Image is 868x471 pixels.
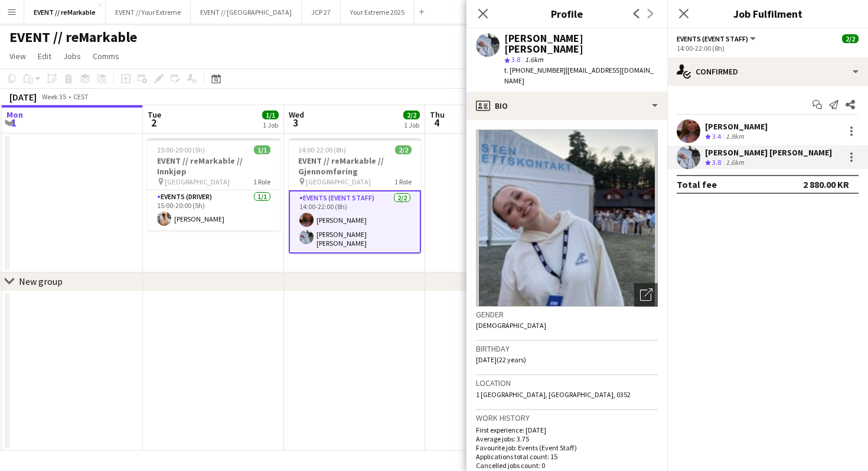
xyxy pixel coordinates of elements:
[289,155,421,177] h3: EVENT // reMarkable // Gjennomføring
[33,48,56,64] a: Edit
[476,390,631,399] span: 1 [GEOGRAPHIC_DATA], [GEOGRAPHIC_DATA], 0352
[667,57,868,86] div: Confirmed
[148,190,280,230] app-card-role: Events (Driver)1/115:00-20:00 (5h)[PERSON_NAME]
[667,6,868,21] h3: Job Fulfilment
[476,129,658,307] img: Crew avatar or photo
[306,177,371,186] span: [GEOGRAPHIC_DATA]
[289,190,421,254] app-card-role: Events (Event Staff)2/214:00-22:00 (8h)[PERSON_NAME][PERSON_NAME] [PERSON_NAME]
[9,51,26,61] span: View
[58,48,86,64] a: Jobs
[705,121,768,132] div: [PERSON_NAME]
[289,109,304,120] span: Wed
[106,1,191,24] button: EVENT // Your Extreme
[430,109,445,120] span: Thu
[289,138,421,254] app-job-card: 14:00-22:00 (8h)2/2EVENT // reMarkable // Gjennomføring [GEOGRAPHIC_DATA]1 RoleEvents (Event Staf...
[677,34,748,43] span: Events (Event Staff)
[148,138,280,230] app-job-card: 15:00-20:00 (5h)1/1EVENT // reMarkable // Innkjøp [GEOGRAPHIC_DATA]1 RoleEvents (Driver)1/115:00-...
[9,28,137,46] h1: EVENT // reMarkable
[146,116,161,129] span: 2
[723,132,746,142] div: 1.9km
[476,461,658,470] p: Cancelled jobs count: 0
[476,443,658,452] p: Favourite job: Events (Event Staff)
[428,116,445,129] span: 4
[466,92,667,120] div: Bio
[476,452,658,461] p: Applications total count: 15
[476,425,658,434] p: First experience: [DATE]
[677,34,758,43] button: Events (Event Staff)
[298,145,346,154] span: 14:00-22:00 (8h)
[466,6,667,21] h3: Profile
[191,1,302,24] button: EVENT // [GEOGRAPHIC_DATA]
[476,355,526,364] span: [DATE] (22 years)
[523,55,546,64] span: 1.6km
[476,434,658,443] p: Average jobs: 3.75
[705,147,832,158] div: [PERSON_NAME] [PERSON_NAME]
[677,44,859,53] div: 14:00-22:00 (8h)
[476,378,658,388] h3: Location
[63,51,81,61] span: Jobs
[165,177,230,186] span: [GEOGRAPHIC_DATA]
[148,109,161,120] span: Tue
[504,66,566,74] span: t. [PHONE_NUMBER]
[712,158,721,167] span: 3.8
[394,177,412,186] span: 1 Role
[157,145,205,154] span: 15:00-20:00 (5h)
[93,51,119,61] span: Comms
[476,412,658,423] h3: Work history
[39,92,68,101] span: Week 35
[504,66,654,85] span: | [EMAIL_ADDRESS][DOMAIN_NAME]
[6,109,23,120] span: Mon
[712,132,721,141] span: 3.4
[262,111,279,119] span: 1/1
[723,158,746,168] div: 1.6km
[476,343,658,354] h3: Birthday
[341,1,415,24] button: Your Extreme 2025
[842,34,859,43] span: 2/2
[511,55,520,64] span: 3.8
[476,321,546,330] span: [DEMOGRAPHIC_DATA]
[504,33,658,54] div: [PERSON_NAME] [PERSON_NAME]
[404,121,419,129] div: 1 Job
[5,48,31,64] a: View
[263,121,278,129] div: 1 Job
[634,283,658,307] div: Open photos pop-in
[287,116,304,129] span: 3
[73,92,89,101] div: CEST
[395,145,412,154] span: 2/2
[9,91,37,103] div: [DATE]
[38,51,51,61] span: Edit
[24,1,106,24] button: EVENT // reMarkable
[253,177,270,186] span: 1 Role
[476,309,658,320] h3: Gender
[254,145,270,154] span: 1/1
[148,155,280,177] h3: EVENT // reMarkable // Innkjøp
[302,1,341,24] button: JCP 27
[19,275,63,287] div: New group
[677,178,717,190] div: Total fee
[403,111,420,119] span: 2/2
[803,178,849,190] div: 2 880.00 KR
[88,48,124,64] a: Comms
